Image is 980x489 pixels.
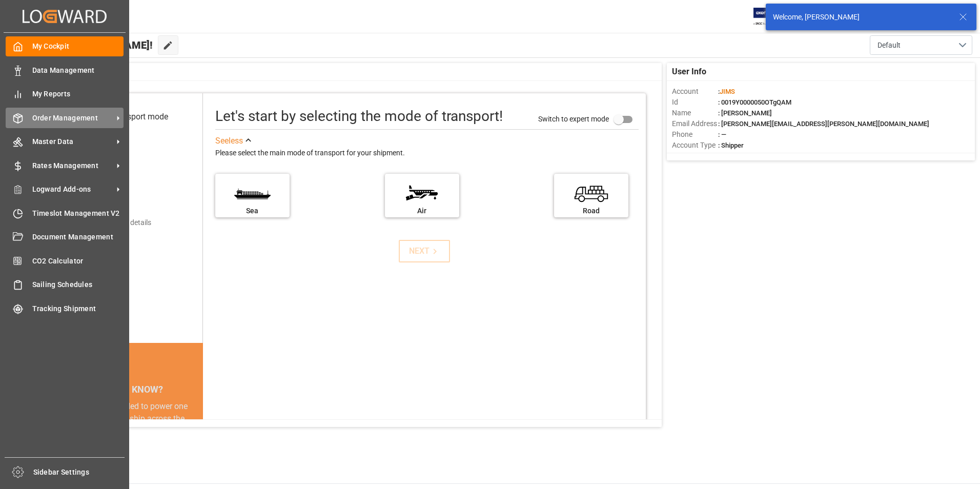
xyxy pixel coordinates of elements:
span: : Shipper [718,141,744,149]
a: My Cockpit [6,36,124,56]
span: Data Management [32,65,124,76]
button: NEXT [399,240,450,262]
span: Name [672,108,718,118]
div: Welcome, [PERSON_NAME] [773,12,949,23]
span: Switch to expert mode [538,114,609,123]
div: Let's start by selecting the mode of transport! [215,106,503,127]
div: Air [390,206,454,216]
span: : 0019Y0000050OTgQAM [718,98,791,106]
a: Document Management [6,227,124,247]
a: Tracking Shipment [6,298,124,318]
span: Order Management [32,113,113,124]
div: See less [215,135,243,147]
a: CO2 Calculator [6,251,124,271]
span: Hello [PERSON_NAME]! [43,35,153,55]
a: Timeslot Management V2 [6,203,124,223]
span: My Reports [32,89,124,99]
div: Road [559,206,623,216]
div: NEXT [409,245,440,257]
span: : [PERSON_NAME] [718,109,772,117]
span: Id [672,97,718,108]
span: Logward Add-ons [32,184,113,195]
a: My Reports [6,84,124,104]
span: Email Address [672,118,718,129]
span: Document Management [32,232,124,242]
span: Rates Management [32,160,113,171]
span: CO2 Calculator [32,256,124,267]
div: Sea [220,206,284,216]
button: open menu [870,35,972,55]
span: Master Data [32,136,113,147]
span: Default [877,40,901,51]
span: Timeslot Management V2 [32,208,124,219]
div: Add shipping details [87,217,151,228]
button: next slide / item [189,400,203,486]
span: JIMS [720,88,735,95]
span: Sailing Schedules [32,279,124,290]
div: Please select the main mode of transport for your shipment. [215,147,639,159]
span: Sidebar Settings [33,467,125,478]
span: Account Type [672,140,718,151]
span: Account [672,86,718,97]
span: : [718,88,735,95]
a: Data Management [6,60,124,80]
span: : — [718,131,726,138]
span: My Cockpit [32,41,124,52]
span: User Info [672,66,706,78]
img: Exertis%20JAM%20-%20Email%20Logo.jpg_1722504956.jpg [753,8,789,26]
a: Sailing Schedules [6,275,124,295]
span: Tracking Shipment [32,303,124,314]
span: : [PERSON_NAME][EMAIL_ADDRESS][PERSON_NAME][DOMAIN_NAME] [718,120,929,128]
span: Phone [672,129,718,140]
